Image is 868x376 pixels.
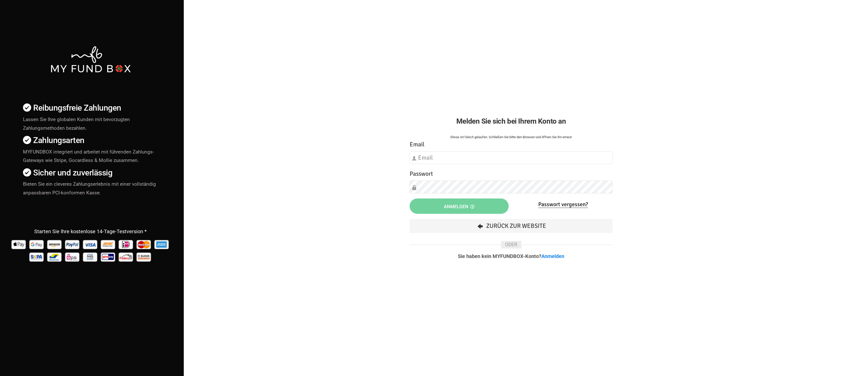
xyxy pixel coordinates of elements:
a: Passwort vergessen? [538,201,588,208]
a: Zurück zur Website [410,219,613,233]
img: sepa Pay [29,251,45,263]
p: Sie haben kein MYFUNDBOX-Konto? [410,254,613,259]
img: Apple Pay [11,238,27,251]
img: american_express Pay [154,238,170,251]
span: MYFUNDBOX integriert und arbeitet mit führenden Zahlungs-Gateways wie Stripe, Gocardless & Mollie... [23,149,154,163]
button: Anmelden [410,198,509,214]
img: mfbwhite.png [50,45,131,74]
span: Anmelden [444,204,474,209]
img: Paypal [64,238,81,251]
img: banktransfer [136,251,152,263]
span: Lassen Sie Ihre globalen Kunden mit bevorzugten Zahlungsmethoden bezahlen. [23,116,130,131]
img: mb Pay [82,251,99,263]
img: giropay [100,251,117,263]
div: Etwas ist falsch gelaufen. Schließen Sie bitte den Browser und öffnen Sie ihn erneut [435,135,588,140]
img: Google Pay [29,238,45,251]
label: Email [410,140,424,149]
h2: Melden Sie sich bei Ihrem Konto an [410,116,613,127]
input: Email [410,151,613,164]
img: Visa [82,238,99,251]
img: EPS Pay [64,251,81,263]
span: Bieten Sie ein cleveres Zahlungserlebnis mit einer vollständig anpassbaren PCI-konformen Kasse. [23,181,156,196]
h4: Zahlungsarten [23,134,163,147]
img: Amazon [46,238,63,251]
h4: Sicher und zuverlässig [23,167,163,179]
span: ODER [501,241,521,248]
img: Ideal Pay [118,238,135,251]
h4: Reibungsfreie Zahlungen [23,102,163,114]
label: Passwort [410,169,433,179]
img: p24 Pay [118,251,135,263]
img: Bancontact Pay [46,251,63,263]
a: Anmelden [541,253,564,259]
img: Mastercard Pay [136,238,152,251]
img: Sofort Pay [100,238,117,251]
